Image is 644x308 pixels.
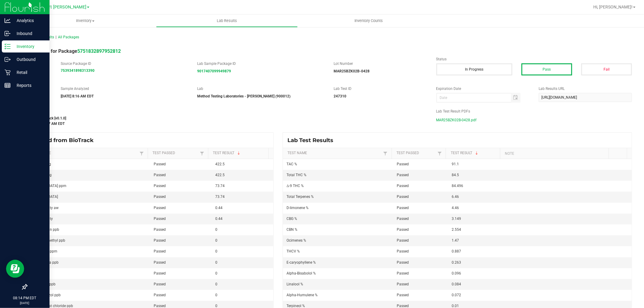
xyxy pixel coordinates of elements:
[154,304,166,308] span: Passed
[334,69,370,73] strong: MAR25BZK02B-0428
[287,238,306,243] span: Ocimenes %
[56,35,56,39] span: |
[154,184,166,188] span: Passed
[436,109,632,114] label: Lab Test Result PDFs
[287,184,304,188] span: Δ-9 THC %
[452,304,459,308] span: 0.01
[215,304,217,308] span: 0
[215,238,217,243] span: 0
[11,43,47,50] p: Inventory
[156,14,298,27] a: Lab Results
[197,86,325,91] label: Lab
[5,17,11,24] inline-svg: Analytics
[11,30,47,37] p: Inbound
[58,35,79,39] span: All Packages
[334,94,346,98] strong: 247310
[27,109,427,114] label: Last Modified
[154,227,166,232] span: Passed
[397,184,409,188] span: Passed
[287,151,382,156] a: Test NameSortable
[452,282,461,286] span: 0.084
[452,217,461,221] span: 3.149
[152,151,198,156] a: Test PassedSortable
[452,238,459,243] span: 1.47
[77,48,121,54] a: 5751832897952812
[452,227,461,232] span: 2.554
[287,173,306,177] span: Total THC %
[287,282,303,286] span: Linalool %
[154,293,166,297] span: Passed
[452,260,461,265] span: 0.263
[61,94,94,98] strong: [DATE] 8:16 AM EDT
[215,227,217,232] span: 0
[27,48,121,54] span: Lab Result for Package
[215,162,225,166] span: 422.5
[11,56,47,63] p: Outbound
[287,293,318,297] span: Alpha-Humulene %
[397,293,409,297] span: Passed
[11,69,47,76] p: Retail
[287,217,297,221] span: CBG %
[334,86,427,91] label: Lab Test ID
[154,260,166,265] span: Passed
[215,271,217,275] span: 0
[197,94,290,98] strong: Method Testing Laboratories - [PERSON_NAME] (900012)
[34,5,86,10] span: New Port [PERSON_NAME]
[30,304,73,308] span: Chlormequat chloride ppb
[287,227,297,232] span: CBN %
[154,217,166,221] span: Passed
[154,282,166,286] span: Passed
[474,151,479,156] span: Sortable
[397,227,409,232] span: Passed
[436,63,513,75] button: In Progress
[154,206,166,210] span: Passed
[287,206,309,210] span: D-limonene %
[436,150,443,157] a: Filter
[154,238,166,243] span: Passed
[236,151,241,156] span: Sortable
[452,271,461,275] span: 0.096
[11,17,47,24] p: Analytics
[215,249,217,253] span: 0
[197,69,231,73] strong: 9017407099949879
[215,184,225,188] span: 73.74
[215,282,217,286] span: 0
[154,162,166,166] span: Passed
[3,301,47,305] p: [DATE]
[436,56,632,62] label: Status
[5,30,11,37] inline-svg: Inbound
[287,249,300,253] span: THCV %
[452,195,459,199] span: 6.46
[397,260,409,265] span: Passed
[197,61,325,66] label: Lab Sample Package ID
[154,271,166,275] span: Passed
[397,206,409,210] span: Passed
[6,260,24,278] iframe: Resource center
[215,173,225,177] span: 422.5
[521,63,572,75] button: Pass
[397,249,409,253] span: Passed
[31,151,138,156] a: Test NameSortable
[334,61,427,66] label: Lot Number
[14,18,156,24] span: Inventory
[436,86,530,91] label: Expiration Date
[452,206,459,210] span: 4.46
[3,295,47,301] p: 08:14 PM EDT
[213,151,266,156] a: Test ResultSortable
[287,137,338,144] span: Lab Test Results
[396,151,436,156] a: Test PassedSortable
[215,293,217,297] span: 0
[397,217,409,221] span: Passed
[346,18,391,24] span: Inventory Counts
[61,86,188,91] label: Sample Analyzed
[154,195,166,199] span: Passed
[397,195,409,199] span: Passed
[500,148,609,159] th: Note
[61,68,95,73] a: 7539341898313390
[215,217,223,221] span: 0.44
[287,304,305,308] span: Terpineol %
[397,162,409,166] span: Passed
[11,82,47,89] p: Reports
